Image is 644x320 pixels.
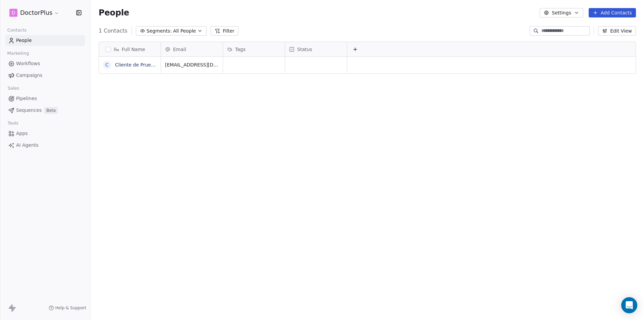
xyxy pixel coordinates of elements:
span: People [16,37,32,44]
span: Tools [5,118,21,128]
div: Tags [223,42,285,56]
span: Marketing [4,48,32,58]
button: DDoctorPlus [8,7,61,18]
div: Status [285,42,347,56]
span: Sequences [16,107,42,114]
div: grid [99,57,161,308]
div: Email [161,42,223,56]
button: Edit View [598,26,636,36]
span: Workflows [16,60,40,67]
span: Help & Support [55,305,86,311]
span: Campaigns [16,72,42,79]
div: Open Intercom Messenger [621,297,637,313]
span: [EMAIL_ADDRESS][DOMAIN_NAME] [165,61,219,68]
a: AI Agents [5,140,85,151]
a: Workflows [5,58,85,69]
a: SequencesBeta [5,105,85,116]
a: Apps [5,128,85,139]
span: Email [173,46,186,53]
a: Help & Support [49,305,86,311]
span: Pipelines [16,95,37,102]
button: Filter [211,26,238,36]
span: DoctorPlus [20,8,52,17]
span: Status [297,46,312,53]
div: C [105,61,109,68]
span: 1 Contacts [99,27,127,35]
span: Sales [5,83,22,93]
a: Cliente de Prueba Completo [115,62,181,67]
span: Contacts [4,25,30,35]
span: All People [173,28,196,35]
div: grid [161,57,636,308]
span: Apps [16,130,28,137]
a: People [5,35,85,46]
span: Beta [44,107,58,114]
span: AI Agents [16,142,39,149]
span: Tags [235,46,246,53]
a: Pipelines [5,93,85,104]
a: Campaigns [5,70,85,81]
button: Settings [540,8,583,17]
span: D [12,9,15,16]
span: Full Name [122,46,145,53]
span: People [99,8,129,18]
div: Full Name [99,42,161,56]
span: Segments: [147,28,172,35]
button: Add Contacts [589,8,636,17]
